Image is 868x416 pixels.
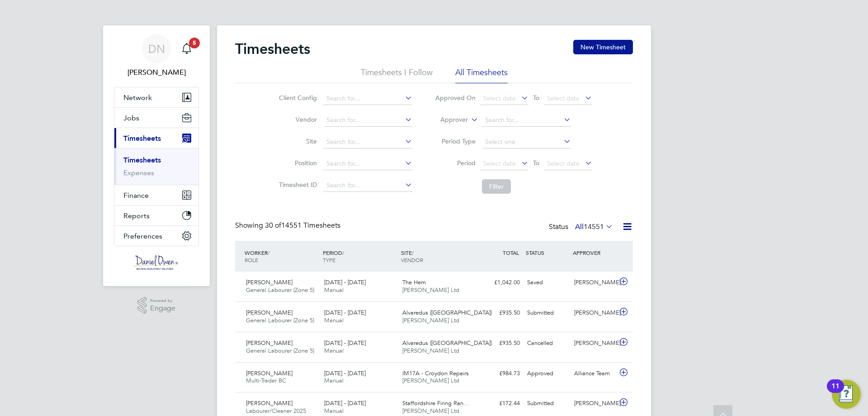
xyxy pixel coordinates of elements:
[123,93,152,102] span: Network
[123,134,161,143] span: Timesheets
[324,407,344,415] span: Manual
[524,366,571,381] div: Approved
[435,137,476,145] label: Period Type
[324,347,344,354] span: Manual
[268,249,269,256] span: /
[114,87,198,107] button: Network
[503,249,519,256] span: TOTAL
[150,297,175,305] span: Powered by
[323,158,412,170] input: Search for...
[123,191,149,200] span: Finance
[148,43,165,55] span: DN
[323,256,335,263] span: TYPE
[549,221,615,234] div: Status
[276,94,317,102] label: Client Config
[524,244,571,261] div: STATUS
[482,179,511,194] button: Filter
[573,40,633,54] button: New Timesheet
[832,380,861,409] button: Open Resource Center, 11 new notifications
[401,256,423,263] span: VENDOR
[547,94,580,102] span: Select date
[246,278,292,286] span: [PERSON_NAME]
[246,339,292,347] span: [PERSON_NAME]
[123,114,139,122] span: Jobs
[134,255,179,270] img: danielowen-logo-retina.png
[324,286,344,294] span: Manual
[324,399,366,407] span: [DATE] - [DATE]
[361,67,433,83] li: Timesheets I Follow
[412,249,414,256] span: /
[402,278,426,286] span: The Hem
[323,114,412,127] input: Search for...
[482,114,571,127] input: Search for...
[246,399,292,407] span: [PERSON_NAME]
[323,92,412,105] input: Search for...
[324,339,366,347] span: [DATE] - [DATE]
[246,309,292,316] span: [PERSON_NAME]
[189,38,200,48] span: 5
[245,256,258,263] span: ROLE
[571,244,618,261] div: APPROVER
[114,108,198,128] button: Jobs
[276,137,317,145] label: Site
[402,309,492,316] span: Alvaredus ([GEOGRAPHIC_DATA])
[123,211,150,220] span: Reports
[524,336,571,351] div: Cancelled
[402,407,459,415] span: [PERSON_NAME] Ltd
[482,136,571,148] input: Select one
[103,25,210,286] nav: Main navigation
[114,34,199,78] a: DN[PERSON_NAME]
[246,316,314,324] span: General Labourer (Zone 5)
[831,386,840,398] div: 11
[114,206,198,225] button: Reports
[123,156,161,164] a: Timesheets
[547,159,580,167] span: Select date
[235,40,310,58] h2: Timesheets
[571,336,618,351] div: [PERSON_NAME]
[114,67,199,78] span: Danielle Nail
[324,377,344,384] span: Manual
[178,34,196,63] a: 5
[483,159,516,167] span: Select date
[524,275,571,290] div: Saved
[402,399,469,407] span: Staffordshire Firing Ran…
[427,115,468,124] label: Approver
[114,185,198,205] button: Finance
[402,339,492,347] span: Alvaredus ([GEOGRAPHIC_DATA])
[483,94,516,102] span: Select date
[571,366,618,381] div: Alliance Team
[402,286,459,294] span: [PERSON_NAME] Ltd
[571,306,618,320] div: [PERSON_NAME]
[246,286,314,294] span: General Labourer (Zone 5)
[246,369,292,377] span: [PERSON_NAME]
[114,148,198,185] div: Timesheets
[242,244,321,268] div: WORKER
[321,244,399,268] div: PERIOD
[435,94,476,102] label: Approved On
[476,336,524,351] div: £935.50
[246,407,306,415] span: Labourer/Cleaner 2025
[524,396,571,411] div: Submitted
[399,244,477,268] div: SITE
[123,232,162,240] span: Preferences
[402,316,459,324] span: [PERSON_NAME] Ltd
[584,222,604,231] span: 14551
[571,396,618,411] div: [PERSON_NAME]
[265,221,281,230] span: 30 of
[150,305,175,312] span: Engage
[323,136,412,148] input: Search for...
[114,128,198,148] button: Timesheets
[402,369,469,377] span: IM17A - Croydon Repairs
[342,249,344,256] span: /
[402,347,459,354] span: [PERSON_NAME] Ltd
[324,309,366,316] span: [DATE] - [DATE]
[402,377,459,384] span: [PERSON_NAME] Ltd
[571,275,618,290] div: [PERSON_NAME]
[323,179,412,192] input: Search for...
[114,226,198,246] button: Preferences
[246,347,314,354] span: General Labourer (Zone 5)
[276,115,317,124] label: Vendor
[276,181,317,189] label: Timesheet ID
[476,396,524,411] div: £172.44
[114,255,199,270] a: Go to home page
